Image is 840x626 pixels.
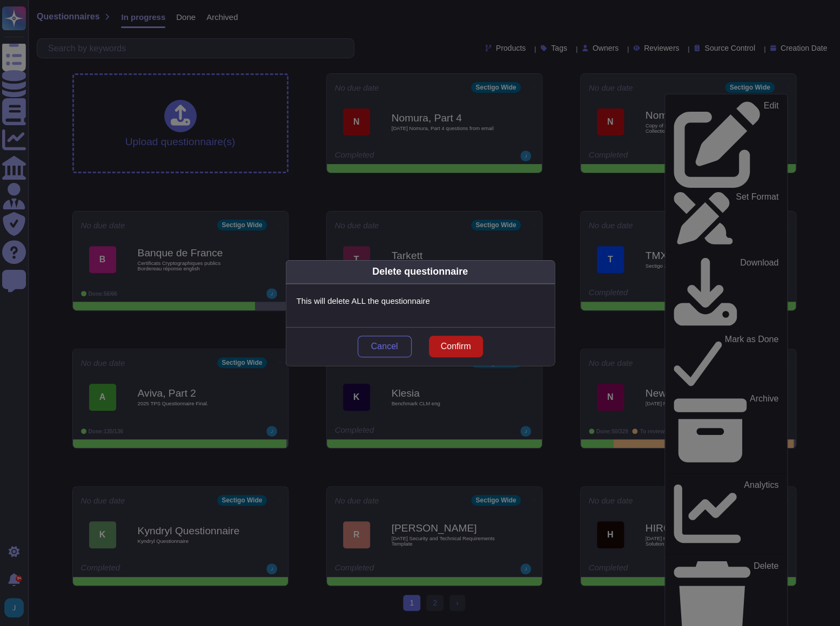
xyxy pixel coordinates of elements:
div: Delete questionnaire [372,264,468,279]
button: Confirm [429,336,483,357]
span: Confirm [440,342,471,351]
button: Cancel [358,336,412,357]
span: Cancel [371,342,398,351]
p: This will delete ALL the questionnaire [297,295,544,308]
